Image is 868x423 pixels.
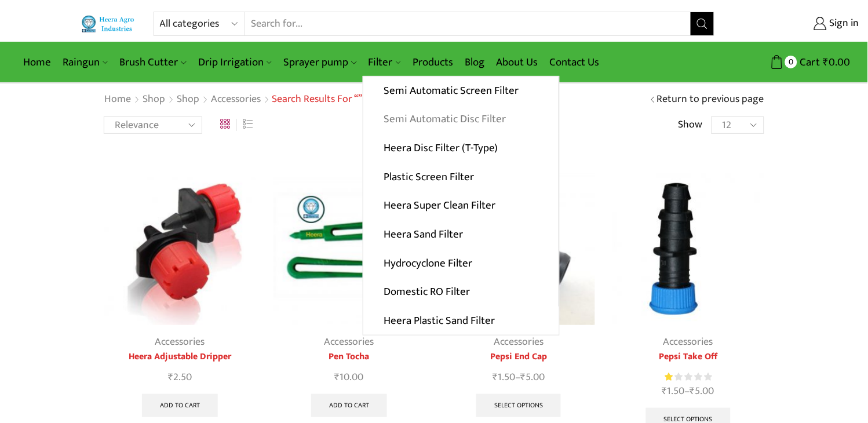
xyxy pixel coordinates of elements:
[104,116,202,134] select: Shop order
[690,382,695,400] span: ₹
[612,173,765,326] img: pepsi take up
[612,384,765,399] span: –
[520,369,545,386] bdi: 5.00
[490,49,544,76] a: About Us
[324,333,374,351] a: Accessories
[363,134,559,163] a: Heera Disc Filter (T-Type)
[192,49,278,76] a: Drip Irrigation
[104,173,256,326] img: Heera Adjustable Dripper
[311,394,387,417] a: Add to cart: “Pen Tocha”
[278,49,362,76] a: Sprayer pump
[494,333,544,351] a: Accessories
[273,350,426,364] a: Pen Tocha
[663,333,713,351] a: Accessories
[785,56,797,68] span: 0
[544,49,605,76] a: Contact Us
[335,369,340,386] span: ₹
[335,369,364,386] bdi: 10.00
[363,162,559,191] a: Plastic Screen Filter
[493,369,515,386] bdi: 1.50
[104,92,362,107] nav: Breadcrumb
[168,369,173,386] span: ₹
[679,118,703,133] span: Show
[493,369,498,386] span: ₹
[662,382,668,400] span: ₹
[363,249,559,278] a: Hydrocyclone Filter
[57,49,114,76] a: Raingun
[363,49,407,76] a: Filter
[459,49,490,76] a: Blog
[114,49,192,76] a: Brush Cutter
[272,93,362,106] h1: Search results for “”
[142,394,218,417] a: Add to cart: “Heera Adjustable Dripper”
[363,220,559,249] a: Heera Sand Filter
[104,92,132,107] a: Home
[363,307,559,336] a: Heera Plastic Sand Filter
[732,13,859,34] a: Sign in
[168,369,192,386] bdi: 2.50
[363,105,559,134] a: Semi Automatic Disc Filter
[142,92,166,107] a: Shop
[665,371,712,383] div: Rated 1.00 out of 5
[273,173,426,326] img: PEN TOCHA
[691,12,714,35] button: Search button
[104,350,256,364] a: Heera Adjustable Dripper
[823,53,851,71] bdi: 0.00
[662,382,685,400] bdi: 1.50
[827,16,859,31] span: Sign in
[210,92,261,107] a: Accessories
[363,76,559,105] a: Semi Automatic Screen Filter
[363,278,559,307] a: Domestic RO Filter
[155,333,205,351] a: Accessories
[612,350,765,364] a: Pepsi Take Off
[407,49,459,76] a: Products
[797,54,820,70] span: Cart
[665,371,674,383] span: Rated out of 5
[443,370,595,385] span: –
[657,92,764,107] a: Return to previous page
[476,394,561,417] a: Select options for “Pepsi End Cap”
[176,92,200,107] a: Shop
[363,191,559,220] a: Heera Super Clean Filter
[690,382,714,400] bdi: 5.00
[520,369,526,386] span: ₹
[443,350,595,364] a: Pepsi End Cap
[823,53,829,71] span: ₹
[726,52,851,73] a: 0 Cart ₹0.00
[245,12,691,35] input: Search for...
[17,49,57,76] a: Home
